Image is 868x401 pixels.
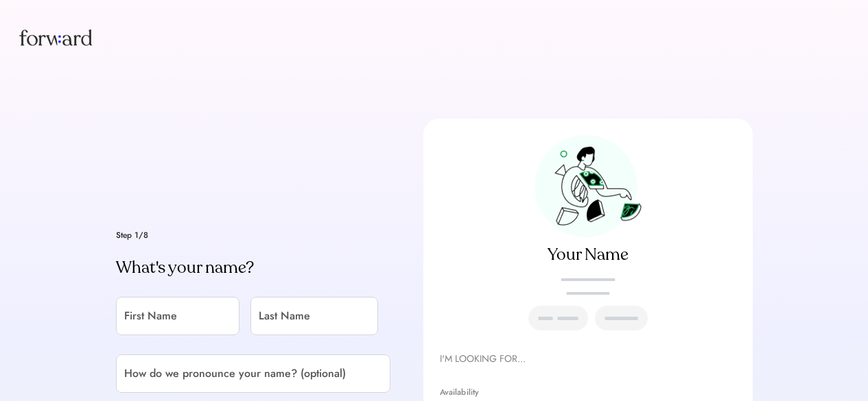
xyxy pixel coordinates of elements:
img: preview-avatar.png [535,135,642,237]
div: xxxxx [606,310,637,326]
img: Forward logo [16,16,95,58]
div: What's your name? [116,257,390,279]
div: xx xxx [539,310,577,326]
div: Step 1/8 [116,231,390,239]
div: Availability [440,388,736,396]
div: pronouns [440,287,736,300]
div: I'M LOOKING FOR... [440,351,736,367]
div: Your Name [440,244,736,266]
div: placeholder [440,273,736,287]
